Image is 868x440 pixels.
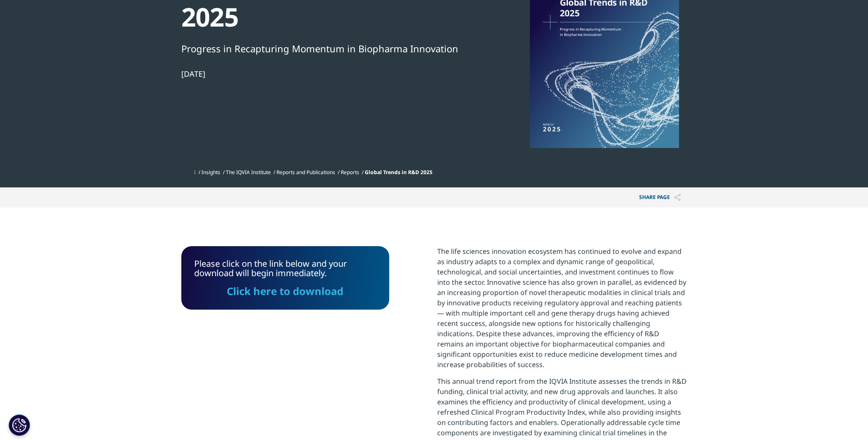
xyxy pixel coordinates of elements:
[201,169,220,176] a: Insights
[674,194,681,201] img: Share PAGE
[9,414,30,436] button: Cookie Settings
[226,169,271,176] a: The IQVIA Institute
[633,187,687,208] button: Share PAGEShare PAGE
[181,69,475,79] div: [DATE]
[276,169,335,176] a: Reports and Publications
[341,169,359,176] a: Reports
[181,41,475,56] div: Progress in Recapturing Momentum in Biopharma Innovation
[227,284,343,298] a: Click here to download
[365,169,432,176] span: Global Trends in R&D 2025
[194,259,376,297] div: Please click on the link below and your download will begin immediately.
[437,246,687,376] p: The life sciences innovation ecosystem has continued to evolve and expand as industry adapts to a...
[633,187,687,208] p: Share PAGE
